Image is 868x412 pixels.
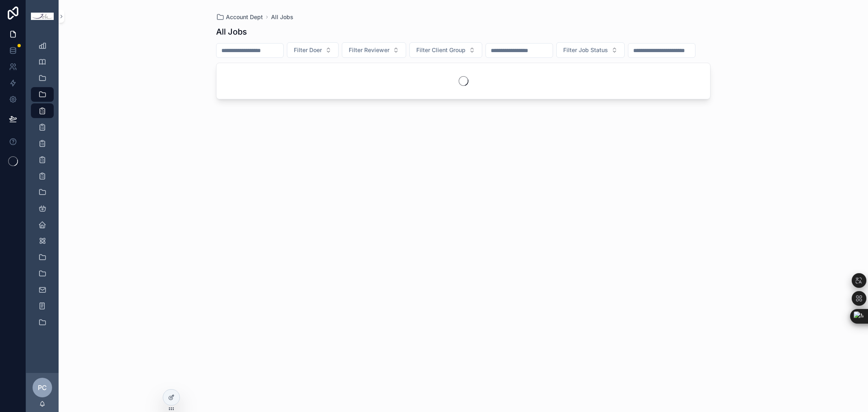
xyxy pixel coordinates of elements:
[38,383,47,392] span: PC
[26,33,59,340] div: scrollable content
[349,46,389,54] span: Filter Reviewer
[563,46,608,54] span: Filter Job Status
[31,13,54,20] img: App logo
[409,42,482,58] button: Select Button
[287,42,339,58] button: Select Button
[216,13,263,21] a: Account Dept
[216,26,247,37] h1: All Jobs
[556,42,625,58] button: Select Button
[416,46,466,54] span: Filter Client Group
[226,13,263,21] span: Account Dept
[342,42,406,58] button: Select Button
[294,46,322,54] span: Filter Doer
[271,13,293,21] a: All Jobs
